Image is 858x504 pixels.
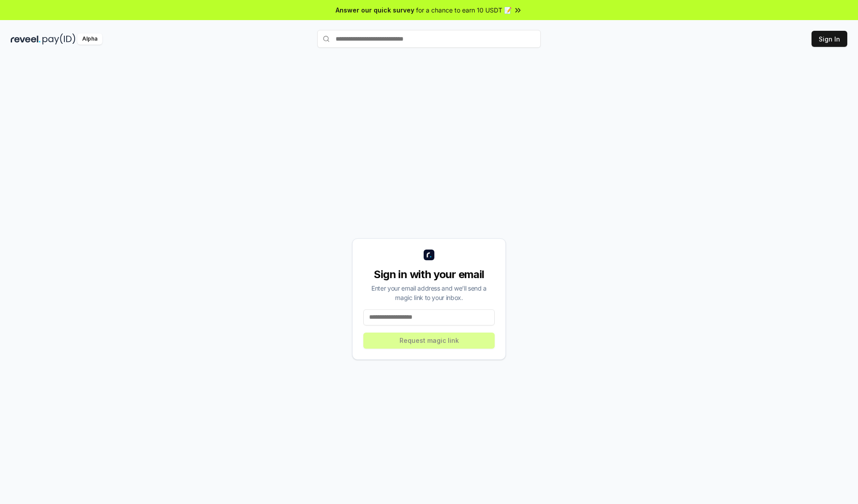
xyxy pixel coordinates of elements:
div: Sign in with your email [363,267,495,282]
div: Enter your email address and we’ll send a magic link to your inbox. [363,283,495,302]
span: for a chance to earn 10 USDT 📝 [416,5,512,15]
div: Alpha [77,33,102,45]
img: logo_small [424,250,434,260]
button: Sign In [812,31,847,47]
span: Answer our quick survey [336,5,414,15]
img: pay_id [42,33,76,45]
img: reveel_dark [11,33,41,45]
